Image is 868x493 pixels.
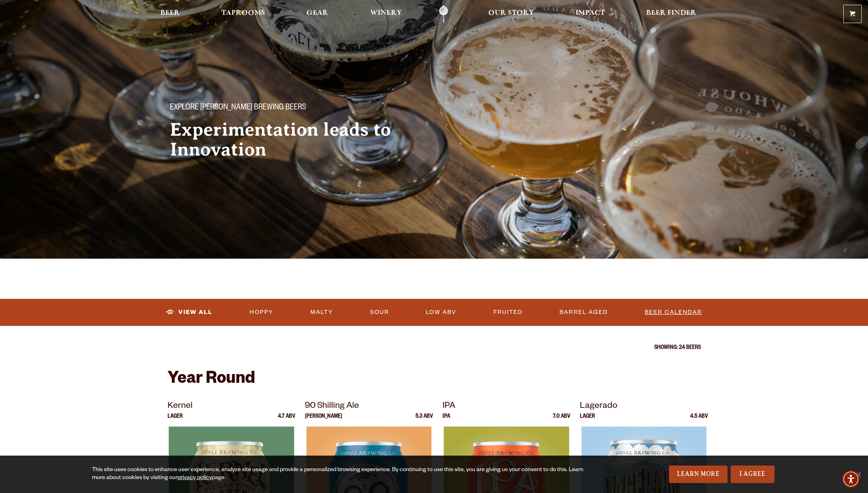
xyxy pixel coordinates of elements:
p: 7.0 ABV [553,414,570,427]
a: Low ABV [423,303,460,322]
a: Beer Finder [641,5,702,23]
span: Beer Finder [646,10,696,16]
div: Accessibility Menu [842,470,860,488]
a: Beer Calendar [642,303,705,322]
a: Odell Home [429,5,458,23]
a: Barrel Aged [556,303,611,322]
a: Beer [155,5,185,23]
h2: Year Round [168,370,701,390]
a: I Agree [731,466,774,483]
span: Impact [575,10,605,16]
a: Sour [367,303,392,322]
p: IPA [443,414,450,427]
p: [PERSON_NAME] [305,414,342,427]
h2: Experimentation leads to Innovation [170,120,418,160]
a: Winery [365,5,407,23]
a: View All [163,303,216,322]
p: IPA [443,399,571,414]
p: Kernel [168,399,296,414]
p: Showing: 24 Beers [168,345,701,351]
a: Learn More [669,466,728,483]
span: Taprooms [221,10,265,16]
a: Gear [301,5,334,23]
p: 4.7 ABV [278,414,295,427]
span: Explore [PERSON_NAME] Brewing Beers [170,103,306,113]
a: Impact [570,5,610,23]
span: Beer [160,10,180,16]
p: 4.5 ABV [690,414,708,427]
span: Gear [306,10,328,16]
a: privacy policy [178,475,212,481]
a: Malty [307,303,336,322]
a: Taprooms [216,5,270,23]
p: Lagerado [580,399,708,414]
a: Our Story [483,5,539,23]
p: Lager [168,414,183,427]
a: Fruited [490,303,526,322]
p: Lager [580,414,595,427]
a: Hoppy [246,303,277,322]
span: Our Story [488,10,534,16]
p: 5.3 ABV [415,414,433,427]
p: 90 Shilling Ale [305,399,433,414]
div: This site uses cookies to enhance user experience, analyze site usage and provide a personalized ... [92,466,589,482]
span: Winery [370,10,402,16]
